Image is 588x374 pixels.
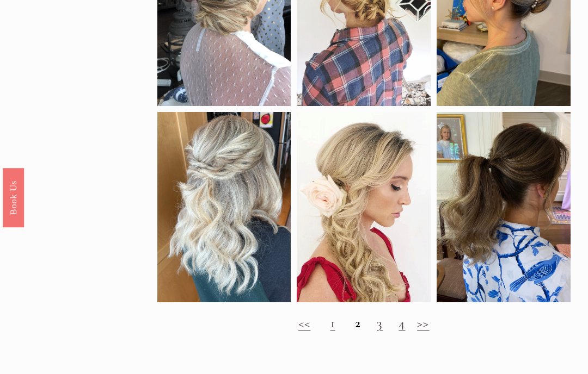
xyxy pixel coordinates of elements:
a: 3 [377,315,383,331]
a: 4 [399,315,405,331]
a: Book Us [3,168,24,227]
a: 1 [330,315,335,331]
a: << [298,315,310,331]
strong: 2 [355,315,361,331]
a: >> [417,315,429,331]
